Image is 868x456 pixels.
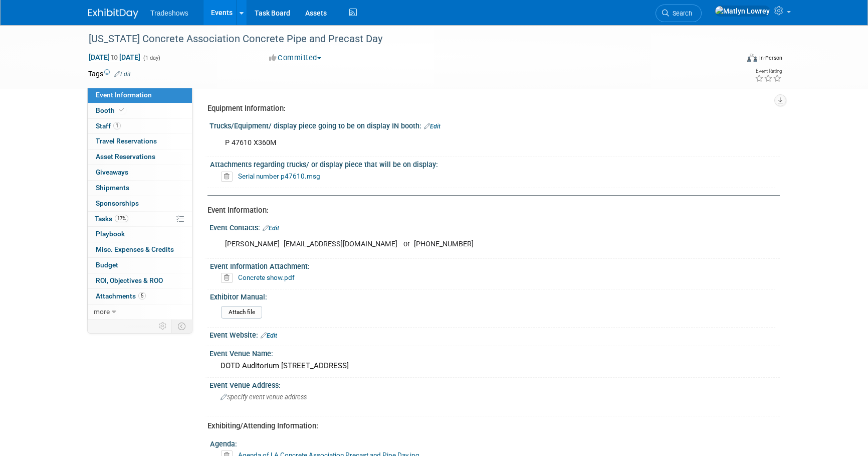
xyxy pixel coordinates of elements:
[88,69,131,79] td: Tags
[221,393,307,401] span: Specify event venue address
[172,320,192,333] td: Toggle Event Tabs
[88,258,192,273] a: Budget
[210,289,775,302] div: Exhibitor Manual:
[96,106,126,114] span: Booth
[154,320,172,333] td: Personalize Event Tab Strip
[96,153,155,161] span: Asset Reservations
[110,53,119,61] span: to
[221,274,237,281] a: Delete attachment?
[209,346,780,359] div: Event Venue Name:
[94,308,110,316] span: more
[96,230,125,238] span: Playbook
[88,165,192,180] a: Giveaways
[88,149,192,165] a: Asset Reservations
[88,242,192,257] a: Misc. Expenses & Credits
[138,292,146,299] span: 5
[207,421,772,431] div: Exhibiting/Attending Information:
[119,107,124,113] i: Booth reservation complete
[238,172,320,180] a: Serial number p47610.msg
[747,54,757,62] img: Format-Inperson.png
[218,133,670,153] div: P 47610 X360M
[96,245,174,253] span: Misc. Expenses & Credits
[115,215,128,222] span: 17%
[218,234,670,254] div: [PERSON_NAME] [EMAIL_ADDRESS][DOMAIN_NAME] or [PHONE_NUMBER]
[85,30,723,48] div: [US_STATE] Concrete Association Concrete Pipe and Precast Day
[88,212,192,227] a: Tasks17%
[210,157,775,170] div: Attachments regarding trucks/ or display piece that will be on display:
[88,273,192,288] a: ROI, Objectives & ROO
[424,123,441,130] a: Edit
[88,196,192,211] a: Sponsorships
[96,292,146,300] span: Attachments
[88,181,192,196] a: Shipments
[150,9,188,17] span: Tradeshows
[88,88,192,103] a: Event Information
[88,103,192,118] a: Booth
[96,168,128,176] span: Giveaways
[88,305,192,320] a: more
[207,103,772,114] div: Equipment Information:
[114,71,131,78] a: Edit
[209,220,780,233] div: Event Contacts:
[88,119,192,134] a: Staff1
[759,54,782,62] div: In-Person
[266,53,325,63] button: Committed
[88,289,192,304] a: Attachments5
[96,122,121,130] span: Staff
[238,273,295,281] a: Concrete show.pdf
[209,378,780,390] div: Event Venue Address:
[209,328,780,341] div: Event Website:
[88,9,138,19] img: ExhibitDay
[715,6,770,17] img: Matlyn Lowrey
[96,261,118,269] span: Budget
[88,134,192,149] a: Travel Reservations
[679,52,782,67] div: Event Format
[263,225,279,232] a: Edit
[96,91,152,99] span: Event Information
[96,199,139,207] span: Sponsorships
[142,55,160,61] span: (1 day)
[210,259,775,271] div: Event Information Attachment:
[261,332,277,339] a: Edit
[217,358,772,374] div: DOTD Auditorium [STREET_ADDRESS]
[210,436,775,449] div: Agenda:
[113,122,121,129] span: 1
[96,276,163,284] span: ROI, Objectives & ROO
[96,137,157,145] span: Travel Reservations
[656,5,702,22] a: Search
[755,69,782,74] div: Event Rating
[221,173,237,180] a: Delete attachment?
[209,118,780,131] div: Trucks/Equipment/ display piece going to be on display IN booth:
[207,205,772,216] div: Event Information:
[96,184,129,192] span: Shipments
[88,227,192,242] a: Playbook
[669,10,692,17] span: Search
[88,53,141,62] span: [DATE] [DATE]
[95,215,128,223] span: Tasks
